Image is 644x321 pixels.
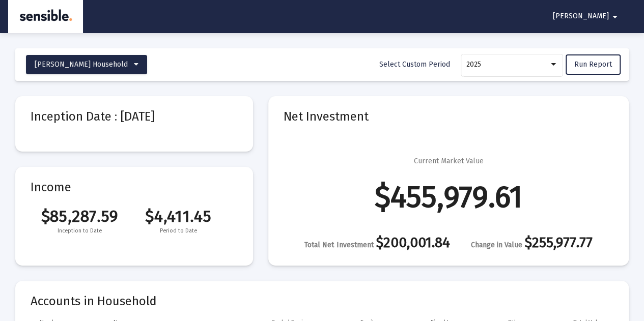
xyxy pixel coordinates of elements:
[379,60,450,69] span: Select Custom Period
[471,241,522,249] span: Change in Value
[35,60,128,69] span: [PERSON_NAME] Household
[304,241,373,249] span: Total Net Investment
[541,6,633,26] button: [PERSON_NAME]
[574,60,612,69] span: Run Report
[129,207,228,226] span: $4,411.45
[31,207,129,226] span: $85,287.59
[375,192,523,202] div: $455,979.61
[129,226,228,236] span: Period to Date
[31,226,129,236] span: Inception to Date
[31,111,238,122] mat-card-title: Inception Date : [DATE]
[26,55,147,74] button: [PERSON_NAME] Household
[284,111,613,122] mat-card-title: Net Investment
[31,182,238,192] mat-card-title: Income
[609,7,621,27] mat-icon: arrow_drop_down
[466,60,481,69] span: 2025
[16,7,75,27] img: Dashboard
[471,238,593,250] div: $255,977.77
[414,156,484,166] div: Current Market Value
[553,12,609,21] span: [PERSON_NAME]
[566,54,621,75] button: Run Report
[304,238,450,250] div: $200,001.84
[31,296,613,306] mat-card-title: Accounts in Household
